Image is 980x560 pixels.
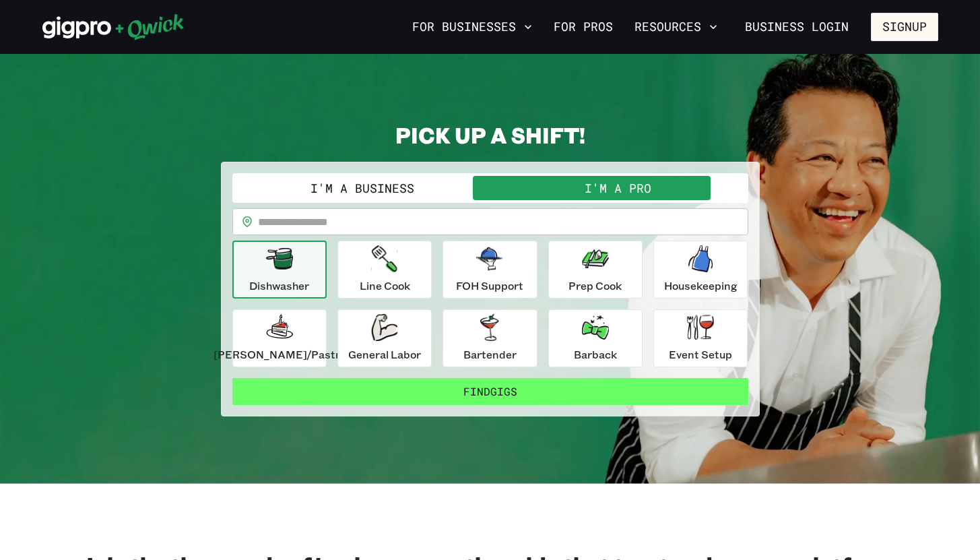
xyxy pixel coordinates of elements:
[221,121,760,148] h2: PICK UP A SHIFT!
[360,278,410,294] p: Line Cook
[664,278,738,294] p: Housekeeping
[348,346,421,363] p: General Labor
[232,309,327,367] button: [PERSON_NAME]/Pastry
[249,278,309,294] p: Dishwasher
[574,346,617,363] p: Barback
[463,346,517,363] p: Bartender
[548,15,618,38] a: For Pros
[548,241,643,299] button: Prep Cook
[490,176,746,200] button: I'm a Pro
[456,278,523,294] p: FOH Support
[232,241,327,299] button: Dishwasher
[214,346,346,363] p: [PERSON_NAME]/Pastry
[653,241,748,299] button: Housekeeping
[443,241,537,299] button: FOH Support
[337,241,432,299] button: Line Cook
[568,278,622,294] p: Prep Cook
[548,309,643,367] button: Barback
[871,13,938,41] button: Signup
[629,15,723,38] button: Resources
[653,309,748,367] button: Event Setup
[235,176,490,200] button: I'm a Business
[232,378,748,405] button: FindGigs
[337,309,432,367] button: General Labor
[733,13,860,41] a: Business Login
[407,15,537,38] button: For Businesses
[669,346,732,363] p: Event Setup
[443,309,537,367] button: Bartender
